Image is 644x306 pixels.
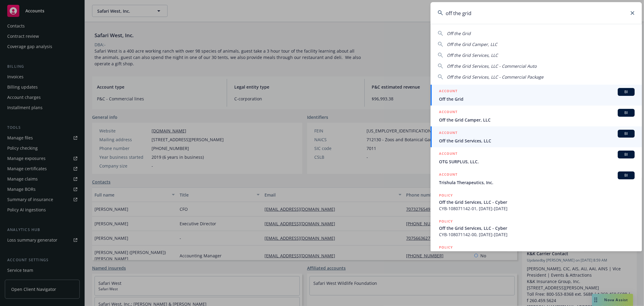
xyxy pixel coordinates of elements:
a: ACCOUNTBIOff the Grid [431,85,642,106]
h5: ACCOUNT [439,151,457,158]
a: POLICYOff the Grid Services, LLC - CyberCYB-108071142-00, [DATE]-[DATE] [431,215,642,241]
a: POLICYOff the Grid Services, LLC - Crime [431,241,642,267]
a: ACCOUNTBITrishula Therapeutics, Inc. [431,168,642,189]
span: BI [620,173,632,178]
a: POLICYOff the Grid Services, LLC - CyberCYB-108071142-01, [DATE]-[DATE] [431,189,642,215]
span: BI [620,110,632,116]
span: Off the Grid Services, LLC [439,138,635,144]
h5: POLICY [439,218,453,224]
h5: POLICY [439,192,453,198]
span: Off the Grid Services, LLC [447,52,498,58]
span: Off the Grid Services, LLC - Commercial Package [447,74,543,80]
span: Off the Grid Camper, LLC [439,117,635,123]
a: ACCOUNTBIOff the Grid Camper, LLC [431,106,642,126]
h5: ACCOUNT [439,171,457,179]
span: Trishula Therapeutics, Inc. [439,179,635,186]
span: Off the Grid [447,31,471,36]
span: CYB-108071142-01, [DATE]-[DATE] [439,205,635,212]
span: Off the Grid Services, LLC - Commercial Auto [447,63,537,69]
span: OTG SURPLUS, LLC. [439,158,635,165]
span: BI [620,131,632,136]
span: Off the Grid Services, LLC - Crime [439,251,635,257]
span: Off the Grid Camper, LLC [447,41,497,47]
h5: ACCOUNT [439,88,457,95]
h5: ACCOUNT [439,109,457,116]
span: CYB-108071142-00, [DATE]-[DATE] [439,231,635,238]
span: BI [620,89,632,95]
a: ACCOUNTBIOff the Grid Services, LLC [431,126,642,147]
a: ACCOUNTBIOTG SURPLUS, LLC. [431,147,642,168]
h5: ACCOUNT [439,130,457,137]
span: Off the Grid Services, LLC - Cyber [439,199,635,205]
span: Off the Grid Services, LLC - Cyber [439,225,635,231]
span: BI [620,152,632,157]
input: Search... [431,2,642,24]
h5: POLICY [439,244,453,250]
span: Off the Grid [439,96,635,102]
